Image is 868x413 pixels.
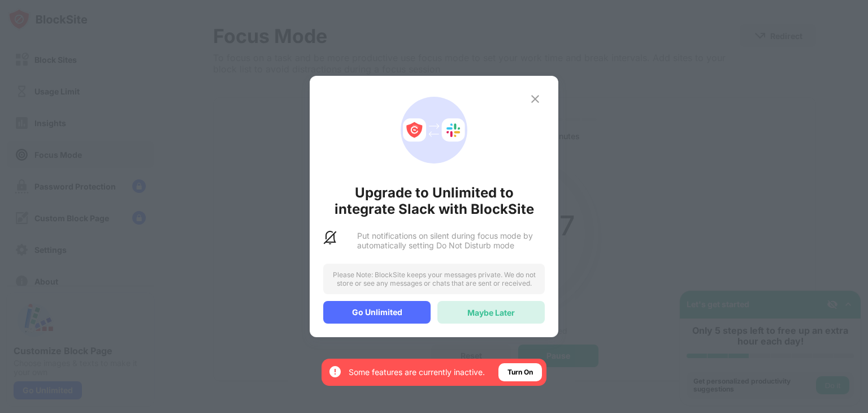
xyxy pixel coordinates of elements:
img: slack-dnd-notifications.svg [323,231,337,244]
div: animation [393,89,475,171]
div: Turn On [507,367,533,378]
img: x-button.svg [528,92,542,106]
img: error-circle-white.svg [328,365,342,378]
div: Maybe Later [467,308,515,317]
div: Upgrade to Unlimited to integrate Slack with BlockSite [323,184,545,217]
div: Please Note: BlockSite keeps your messages private. We do not store or see any messages or chats ... [323,264,545,294]
div: Some features are currently inactive. [349,367,485,378]
div: Put notifications on silent during focus mode by automatically setting Do Not Disturb mode [357,231,545,250]
div: Go Unlimited [323,301,431,324]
